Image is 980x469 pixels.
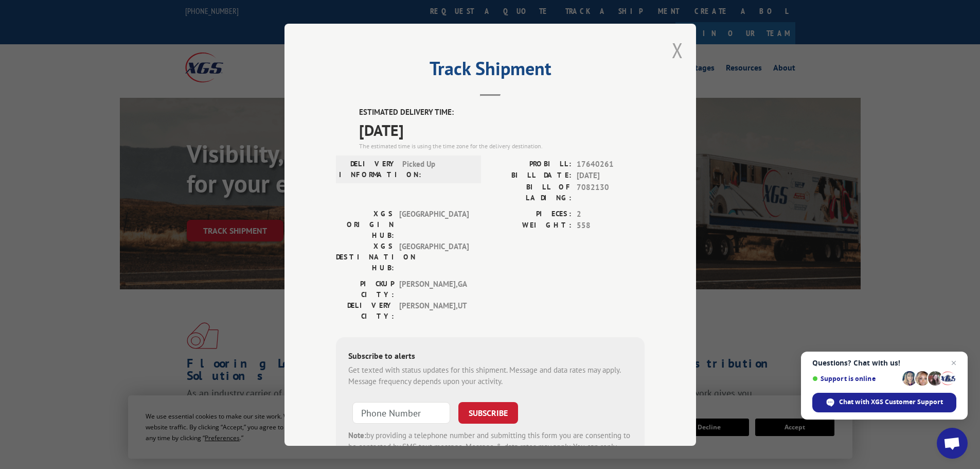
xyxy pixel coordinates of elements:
div: Open chat [937,428,968,459]
span: 7082130 [577,181,645,203]
button: SUBSCRIBE [458,402,518,423]
div: by providing a telephone number and submitting this form you are consenting to be contacted by SM... [348,429,632,464]
span: 558 [577,220,645,232]
span: 17640261 [577,158,645,170]
strong: Note: [348,430,366,440]
label: PROBILL: [490,158,572,170]
input: Phone Number [352,402,450,423]
div: The estimated time is using the time zone for the delivery destination. [359,141,645,150]
label: DELIVERY INFORMATION: [339,158,397,180]
span: [DATE] [577,170,645,182]
label: XGS DESTINATION HUB: [336,240,394,273]
label: PICKUP CITY: [336,278,394,300]
span: 2 [577,208,645,220]
h2: Track Shipment [336,61,645,81]
div: Subscribe to alerts [348,349,632,364]
label: XGS ORIGIN HUB: [336,208,394,240]
label: PIECES: [490,208,572,220]
span: Chat with XGS Customer Support [839,397,943,407]
div: Chat with XGS Customer Support [812,393,956,412]
div: Get texted with status updates for this shipment. Message and data rates may apply. Message frequ... [348,364,632,387]
label: BILL OF LADING: [490,181,572,203]
label: WEIGHT: [490,220,572,232]
span: [GEOGRAPHIC_DATA] [399,208,469,240]
label: DELIVERY CITY: [336,300,394,321]
button: Close modal [672,37,683,64]
span: [PERSON_NAME] , GA [399,278,469,300]
span: [PERSON_NAME] , UT [399,300,469,321]
span: Questions? Chat with us! [812,359,956,367]
span: Support is online [812,375,899,383]
span: [GEOGRAPHIC_DATA] [399,240,469,273]
label: BILL DATE: [490,170,572,182]
span: [DATE] [359,118,645,141]
span: Close chat [948,357,960,369]
span: Picked Up [402,158,472,180]
label: ESTIMATED DELIVERY TIME: [359,107,645,118]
